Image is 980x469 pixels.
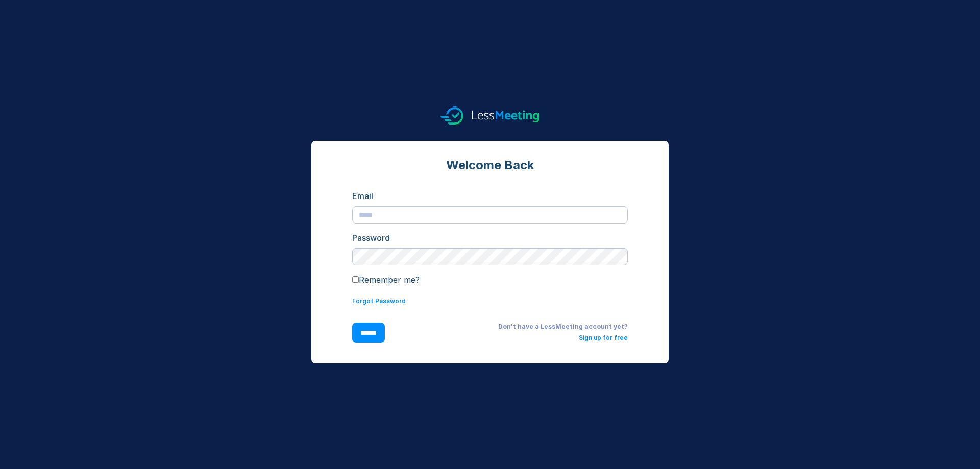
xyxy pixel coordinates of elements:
[352,232,628,244] div: Password
[440,106,540,125] img: logo.svg
[352,276,359,283] input: Remember me?
[352,275,420,285] label: Remember me?
[352,297,406,305] a: Forgot Password
[579,334,628,341] a: Sign up for free
[352,190,628,202] div: Email
[401,323,628,331] div: Don't have a LessMeeting account yet?
[352,157,628,174] div: Welcome Back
